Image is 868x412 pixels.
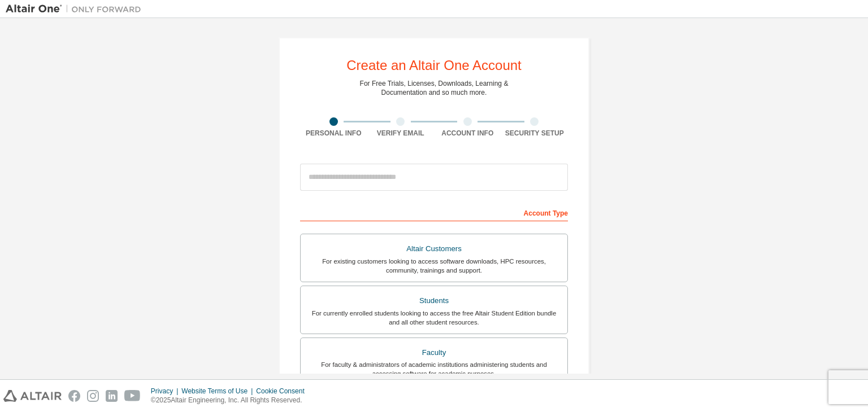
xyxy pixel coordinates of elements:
[151,396,311,405] p: © 2025 Altair Engineering, Inc. All Rights Reserved.
[300,203,568,221] div: Account Type
[256,387,311,396] div: Cookie Consent
[124,390,141,402] img: youtube.svg
[3,390,62,402] img: altair_logo.svg
[307,257,561,275] div: For existing customers looking to access software downloads, HPC resources, community, trainings ...
[360,79,509,97] div: For Free Trials, Licenses, Downloads, Learning & Documentation and so much more.
[346,59,522,72] div: Create an Altair One Account
[307,293,561,309] div: Students
[6,3,147,15] img: Altair One
[307,360,561,378] div: For faculty & administrators of academic institutions administering students and accessing softwa...
[307,345,561,361] div: Faculty
[307,241,561,257] div: Altair Customers
[307,309,561,327] div: For currently enrolled students looking to access the free Altair Student Edition bundle and all ...
[68,390,80,402] img: facebook.svg
[300,129,367,138] div: Personal Info
[151,387,181,396] div: Privacy
[501,129,568,138] div: Security Setup
[181,387,256,396] div: Website Terms of Use
[434,129,501,138] div: Account Info
[367,129,435,138] div: Verify Email
[106,390,118,402] img: linkedin.svg
[87,390,99,402] img: instagram.svg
